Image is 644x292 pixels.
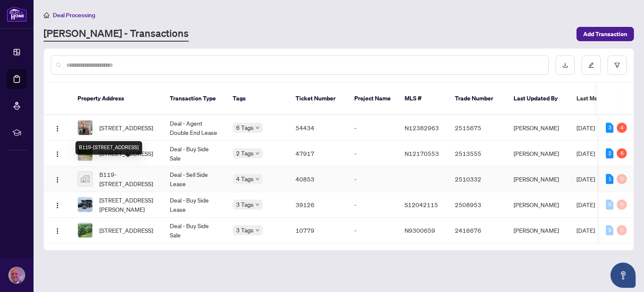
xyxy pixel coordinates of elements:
div: 1 [606,174,613,184]
td: Deal - Agent Double End Lease [163,115,226,141]
td: - [348,115,398,141]
button: Add Transaction [576,27,634,41]
img: logo [7,6,27,22]
td: [PERSON_NAME] [507,141,570,166]
span: down [255,203,260,207]
button: filter [608,55,627,75]
button: Open asap [610,263,636,288]
td: - [348,192,398,218]
div: 0 [617,200,627,210]
span: filter [614,62,620,68]
span: N9300659 [405,226,435,234]
button: download [556,55,575,75]
td: 2510332 [448,166,507,192]
th: Ticket Number [289,82,348,115]
th: Property Address [71,82,163,115]
div: 0 [606,200,613,210]
td: Deal - Buy Side Sale [163,218,226,243]
span: S12042115 [405,201,438,208]
td: 54434 [289,115,348,141]
td: 40853 [289,166,348,192]
button: Logo [51,147,64,160]
td: Deal - Buy Side Lease [163,192,226,218]
div: 6 [617,148,627,158]
span: [STREET_ADDRESS] [99,226,153,235]
div: 0 [606,225,613,235]
td: - [348,218,398,243]
button: Logo [51,198,64,211]
td: 2416676 [448,218,507,243]
span: down [255,177,260,181]
div: 4 [617,123,627,133]
span: down [255,151,260,155]
td: 47917 [289,141,348,166]
img: Logo [54,125,61,132]
span: edit [588,62,594,68]
img: Logo [54,202,61,209]
div: B119-[STREET_ADDRESS] [75,141,142,155]
th: Tags [226,82,289,115]
img: Logo [54,228,61,234]
span: N12170553 [405,150,439,157]
span: [DATE] [576,201,595,208]
img: Logo [54,151,61,158]
span: [STREET_ADDRESS] [99,123,153,132]
img: Profile Icon [9,267,25,283]
span: [DATE] [576,150,595,157]
span: 4 Tags [236,174,254,184]
img: Logo [54,176,61,183]
span: Add Transaction [583,27,627,41]
span: Last Modified Date [576,94,628,103]
span: download [562,62,568,68]
span: down [255,126,260,130]
div: 0 [617,225,627,235]
span: 2 Tags [236,148,254,158]
td: 2508953 [448,192,507,218]
div: 3 [606,123,613,133]
div: 0 [617,174,627,184]
button: Logo [51,121,64,134]
td: [PERSON_NAME] [507,218,570,243]
span: home [44,12,49,18]
td: 10779 [289,218,348,243]
th: Last Updated By [507,82,570,115]
td: - [348,141,398,166]
td: Deal - Buy Side Sale [163,141,226,166]
a: [PERSON_NAME] - Transactions [44,26,189,42]
th: Transaction Type [163,82,226,115]
td: 2513555 [448,141,507,166]
span: [DATE] [576,226,595,234]
td: 39126 [289,192,348,218]
span: 3 Tags [236,200,254,209]
th: MLS # [398,82,448,115]
td: 2515675 [448,115,507,141]
span: N12382963 [405,124,439,132]
td: [PERSON_NAME] [507,115,570,141]
span: [DATE] [576,175,595,183]
img: thumbnail-img [78,197,92,212]
td: [PERSON_NAME] [507,192,570,218]
button: Logo [51,224,64,237]
img: thumbnail-img [78,121,92,135]
button: edit [582,55,601,75]
td: - [348,166,398,192]
span: 3 Tags [236,225,254,235]
img: thumbnail-img [78,172,92,186]
span: [DATE] [576,124,595,132]
th: Trade Number [448,82,507,115]
span: [STREET_ADDRESS][PERSON_NAME] [99,195,156,214]
span: Deal Processing [53,11,95,19]
div: 2 [606,148,613,158]
th: Project Name [348,82,398,115]
span: 6 Tags [236,123,254,132]
span: B119-[STREET_ADDRESS] [99,170,156,188]
button: Logo [51,172,64,186]
td: [PERSON_NAME] [507,166,570,192]
span: down [255,228,260,232]
td: Deal - Sell Side Lease [163,166,226,192]
img: thumbnail-img [78,223,92,237]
